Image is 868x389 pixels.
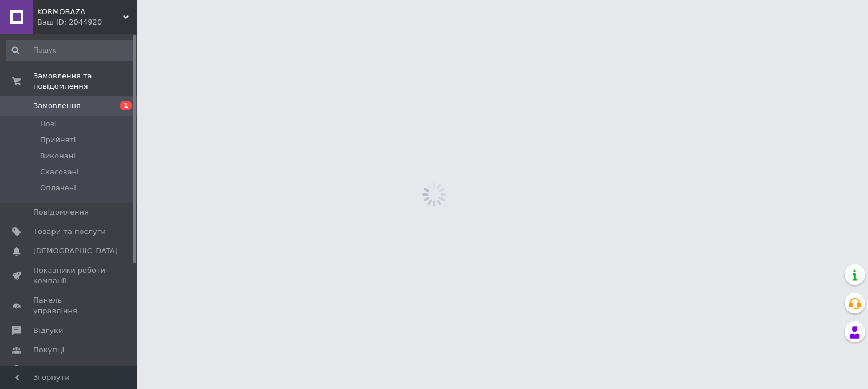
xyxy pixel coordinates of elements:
span: Панель управління [33,295,106,316]
span: Оплачені [40,183,76,193]
span: Покупці [33,345,64,355]
span: Виконані [40,151,76,161]
span: Нові [40,119,57,129]
span: Скасовані [40,167,79,177]
div: Ваш ID: 2044920 [37,17,137,27]
span: Замовлення [33,101,81,111]
span: Прийняті [40,135,76,145]
span: 1 [120,101,132,110]
span: Каталог ProSale [33,364,95,375]
span: [DEMOGRAPHIC_DATA] [33,246,118,256]
span: Повідомлення [33,207,89,217]
span: Товари та послуги [33,227,106,237]
input: Пошук [6,40,135,61]
span: Показники роботи компанії [33,265,106,286]
span: Замовлення та повідомлення [33,71,137,92]
span: Відгуки [33,326,63,336]
span: KORMOBAZA [37,7,123,17]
